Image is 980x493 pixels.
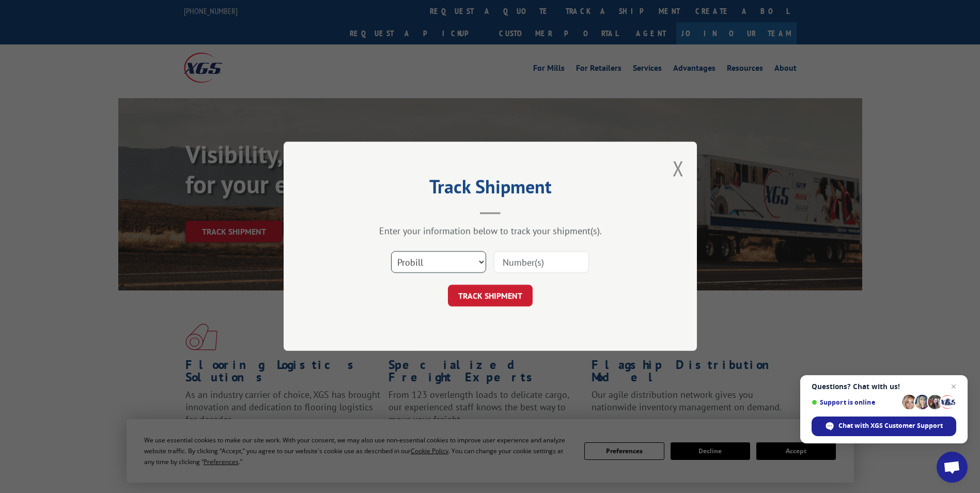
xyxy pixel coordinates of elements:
[448,285,533,307] button: TRACK SHIPMENT
[838,421,943,430] span: Chat with XGS Customer Support
[335,179,645,199] h2: Track Shipment
[812,417,956,436] div: Chat with XGS Customer Support
[494,252,589,273] input: Number(s)
[947,380,960,393] span: Close chat
[812,382,956,391] span: Questions? Chat with us!
[335,225,645,237] div: Enter your information below to track your shipment(s).
[673,155,684,182] button: Close modal
[812,398,898,406] span: Support is online
[937,452,968,483] div: Open chat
